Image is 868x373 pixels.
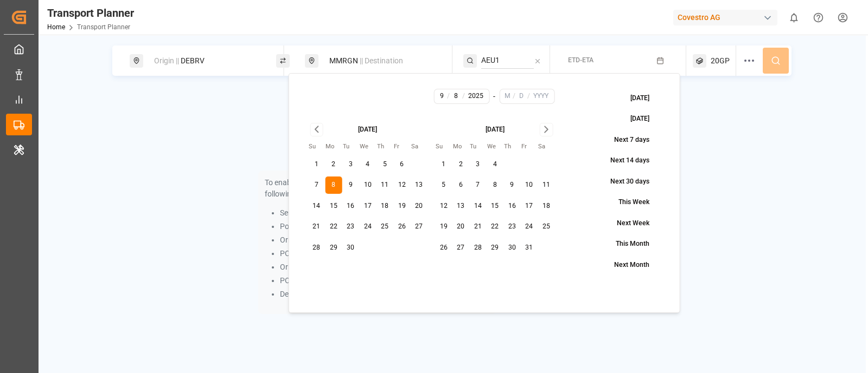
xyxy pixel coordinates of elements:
[308,142,325,152] th: Sunday
[481,53,534,69] input: Search Service String
[502,91,513,101] input: M
[280,261,490,273] li: Origin and Service String
[358,125,377,135] div: [DATE]
[521,198,538,215] button: 17
[449,91,463,101] input: D
[540,123,553,136] button: Go to next month
[435,142,452,152] th: Sunday
[308,218,325,235] button: 21
[538,176,555,194] button: 11
[585,172,661,191] button: Next 30 days
[521,176,538,194] button: 10
[359,176,376,194] button: 10
[325,218,342,235] button: 22
[435,198,452,215] button: 12
[393,142,411,152] th: Friday
[325,239,342,257] button: 29
[452,198,470,215] button: 13
[393,198,411,215] button: 19
[148,51,265,71] div: DEBRV
[342,218,360,235] button: 23
[435,239,452,257] button: 26
[376,198,394,215] button: 18
[280,275,490,286] li: POD and Service String
[342,142,360,152] th: Tuesday
[469,218,487,235] button: 21
[568,56,593,64] span: ETD-ETA
[529,91,552,101] input: YYYY
[393,176,411,194] button: 12
[503,218,521,235] button: 23
[469,176,487,194] button: 7
[592,214,661,233] button: Next Week
[503,176,521,194] button: 9
[538,198,555,215] button: 18
[593,193,661,212] button: This Week
[487,218,504,235] button: 22
[308,198,325,215] button: 14
[411,198,428,215] button: 20
[376,176,394,194] button: 11
[503,198,521,215] button: 16
[462,91,465,101] span: /
[521,218,538,235] button: 24
[280,248,490,259] li: POL and Service String
[452,142,470,152] th: Monday
[464,91,487,101] input: YYYY
[280,234,490,246] li: Origin and Destination
[589,130,661,149] button: Next 7 days
[452,156,470,173] button: 2
[280,221,490,232] li: Port Pair
[711,55,730,67] span: 20GP
[359,156,376,173] button: 4
[393,156,411,173] button: 6
[503,142,521,152] th: Thursday
[487,239,504,257] button: 29
[605,110,661,129] button: [DATE]
[323,51,440,71] div: MMRGN
[605,89,661,108] button: [DATE]
[376,156,394,173] button: 5
[435,156,452,173] button: 1
[487,176,504,194] button: 8
[591,235,661,254] button: This Month
[673,7,782,28] button: Covestro AG
[557,50,680,71] button: ETD-ETA
[280,289,490,300] li: Destination and Service String
[469,198,487,215] button: 14
[487,156,504,173] button: 4
[342,176,360,194] button: 9
[280,207,490,219] li: Service String
[589,256,661,274] button: Next Month
[359,198,376,215] button: 17
[411,142,428,152] th: Saturday
[411,218,428,235] button: 27
[487,198,504,215] button: 15
[393,218,411,235] button: 26
[154,56,179,65] span: Origin ||
[513,91,515,101] span: /
[47,23,65,31] a: Home
[265,177,490,200] p: To enable searching, add ETA, ETD, containerType and one of the following:
[47,5,134,21] div: Transport Planner
[376,218,394,235] button: 25
[538,218,555,235] button: 25
[342,239,360,257] button: 30
[515,91,528,101] input: D
[452,176,470,194] button: 6
[452,218,470,235] button: 20
[325,176,342,194] button: 8
[806,5,831,30] button: Help Center
[521,142,538,152] th: Friday
[435,176,452,194] button: 5
[359,218,376,235] button: 24
[447,91,450,101] span: /
[342,198,360,215] button: 16
[527,91,530,101] span: /
[486,125,505,135] div: [DATE]
[585,152,661,171] button: Next 14 days
[308,239,325,257] button: 28
[308,176,325,194] button: 7
[469,156,487,173] button: 3
[359,142,376,152] th: Wednesday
